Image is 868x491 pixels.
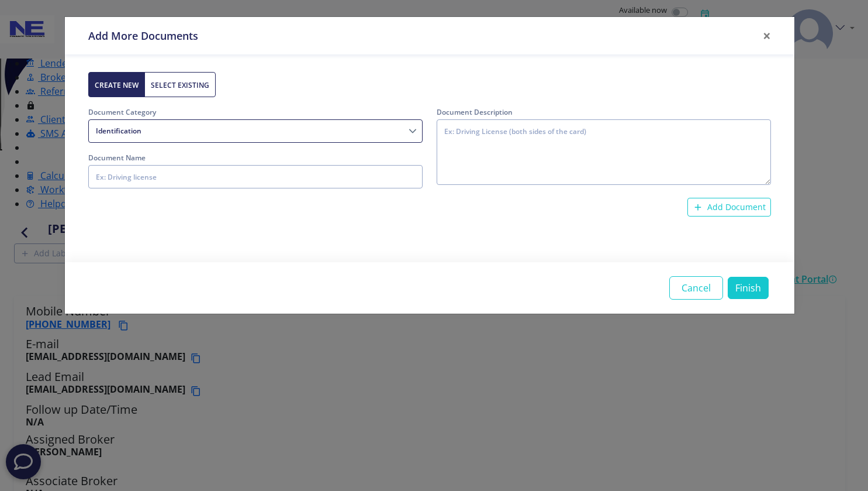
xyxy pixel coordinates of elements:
span: CREATE NEW [95,80,139,90]
legend: Document Description [437,107,771,118]
button: Close [753,19,780,52]
h5: Add More Documents [88,29,198,43]
input: Ex: Driving license [88,165,423,188]
legend: Document Category [88,107,423,118]
button: Cancel [669,276,723,300]
a: Add Document [687,198,771,217]
span: SELECT EXISTING [151,80,209,90]
legend: Document Name [88,152,423,163]
button: Finish [728,277,769,299]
